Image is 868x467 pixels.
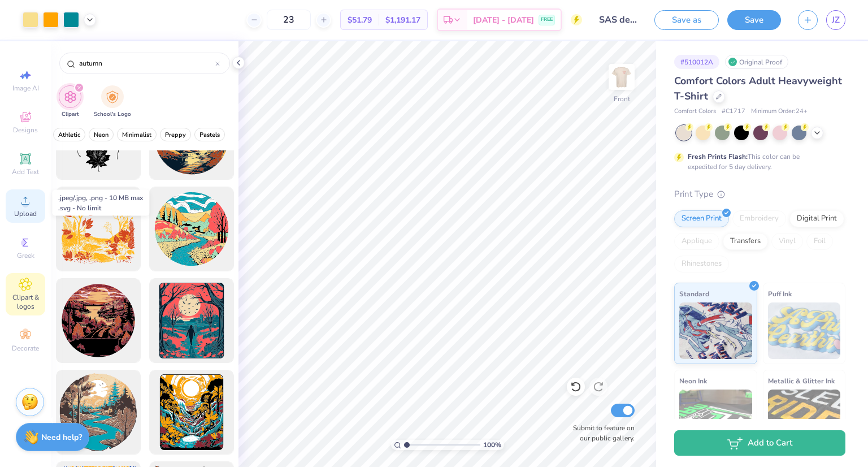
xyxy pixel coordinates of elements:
strong: Need help? [41,432,82,443]
div: Embroidery [732,210,786,227]
span: Clipart [62,110,79,119]
button: filter button [89,128,114,141]
input: Try "Stars" [78,58,215,69]
div: Print Type [674,188,845,201]
div: Rhinestones [674,256,729,273]
span: School's Logo [94,110,131,119]
div: Screen Print [674,210,729,227]
span: [DATE] - [DATE] [473,14,534,26]
input: Untitled Design [591,8,646,31]
span: JZ [832,14,840,27]
span: Add Text [12,167,39,176]
span: $51.79 [348,14,372,26]
div: filter for School's Logo [94,85,131,119]
span: Decorate [12,344,39,353]
button: filter button [117,128,157,141]
div: Original Proof [725,55,788,69]
label: Submit to feature on our public gallery. [567,423,635,443]
div: # 510012A [674,55,719,69]
span: Standard [679,288,709,300]
img: Standard [679,302,752,359]
div: Front [614,94,630,104]
span: Puff Ink [768,288,792,300]
span: Designs [13,126,38,135]
span: Comfort Colors [674,107,716,116]
span: Comfort Colors Adult Heavyweight T-Shirt [674,74,842,103]
span: 100 % [483,440,501,450]
div: filter for Clipart [59,85,81,119]
span: Minimum Order: 24 + [751,107,808,116]
div: Vinyl [771,233,803,250]
span: FREE [541,16,553,24]
img: Puff Ink [768,302,841,359]
span: Athletic [58,131,80,139]
button: Add to Cart [674,430,845,456]
div: Applique [674,233,719,250]
div: .jpeg/.jpg, .png - 10 MB max [58,193,143,203]
span: Metallic & Glitter Ink [768,375,835,387]
button: filter button [59,85,81,119]
div: Digital Print [789,210,844,227]
span: Upload [14,209,37,218]
span: # C1717 [722,107,745,116]
div: This color can be expedited for 5 day delivery. [688,152,827,172]
span: Minimalist [122,131,151,139]
button: filter button [160,128,191,141]
span: Preppy [165,131,186,139]
span: Clipart & logos [6,293,45,311]
button: Save [727,10,781,30]
button: Save as [654,10,719,30]
img: School's Logo Image [106,90,119,103]
div: .svg - No limit [58,203,143,213]
input: – – [267,10,311,30]
img: Neon Ink [679,390,752,446]
span: Pastels [199,131,220,139]
a: JZ [826,10,845,30]
span: Image AI [12,84,39,93]
strong: Fresh Prints Flash: [688,152,748,161]
img: Metallic & Glitter Ink [768,390,841,446]
button: filter button [53,128,85,141]
span: $1,191.17 [385,14,420,26]
div: Foil [806,233,833,250]
img: Clipart Image [64,90,77,103]
div: Transfers [723,233,768,250]
button: filter button [194,128,225,141]
img: Front [610,66,633,88]
span: Neon [94,131,108,139]
span: Neon Ink [679,375,707,387]
button: filter button [94,85,131,119]
span: Greek [17,251,34,260]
